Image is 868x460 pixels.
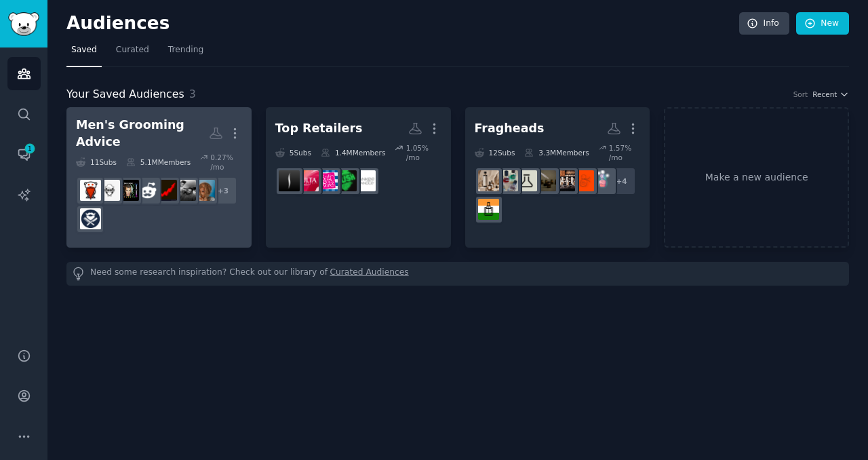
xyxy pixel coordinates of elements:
[317,170,338,191] img: bathandbodyworks
[99,180,120,201] img: mensgrooming
[516,170,537,191] img: fragheadph
[554,170,575,191] img: FragranceStories
[194,180,215,201] img: curlyhair
[209,176,237,205] div: + 3
[66,13,739,35] h2: Audiences
[163,39,208,67] a: Trending
[66,262,849,286] div: Need some research inspiration? Check out our library of
[812,90,837,99] span: Recent
[156,180,177,201] img: Howtolooksmax
[592,170,613,191] img: fragrancefreaks
[175,180,196,201] img: BlackHair
[66,107,252,248] a: Men's Grooming Advice11Subs5.1MMembers0.27% /mo+3curlyhairBlackHairHowtolooksmaxMoustacheLooksmax...
[739,12,789,35] a: Info
[535,170,556,191] img: DIYfragrance
[168,44,203,56] span: Trending
[275,143,311,162] div: 5 Sub s
[116,44,149,56] span: Curated
[7,138,41,171] a: 1
[793,90,808,99] div: Sort
[118,180,139,201] img: LooksmaxingAdvice
[609,143,641,162] div: 1.57 % /mo
[71,44,97,56] span: Saved
[126,153,191,172] div: 5.1M Members
[266,107,451,248] a: Top Retailers5Subs1.4MMembers1.05% /moYankeeCandlesLushCosmeticsbathandbodyworksUltaSephora
[475,143,515,162] div: 12 Sub s
[66,39,102,67] a: Saved
[189,88,196,100] span: 3
[111,39,154,67] a: Curated
[321,143,385,162] div: 1.4M Members
[76,153,117,172] div: 11 Sub s
[478,199,499,220] img: DesiFragranceAddicts
[330,267,409,281] a: Curated Audiences
[76,117,209,150] div: Men's Grooming Advice
[298,170,319,191] img: Ulta
[80,180,101,201] img: BeardAdvice
[573,170,594,191] img: perfumesthatfeellike
[210,153,242,172] div: 0.27 % /mo
[355,170,376,191] img: YankeeCandles
[406,143,441,162] div: 1.05 % /mo
[24,144,36,153] span: 1
[608,167,636,195] div: + 4
[478,170,499,191] img: NichePerfumes
[275,120,363,137] div: Top Retailers
[336,170,357,191] img: LushCosmetics
[137,180,158,201] img: Moustache
[475,120,545,137] div: Fragheads
[465,107,650,248] a: Fragheads12Subs3.3MMembers1.57% /mo+4fragrancefreaksperfumesthatfeellikeFragranceStoriesDIYfragra...
[66,86,184,103] span: Your Saved Audiences
[524,143,589,162] div: 3.3M Members
[812,90,849,99] button: Recent
[497,170,518,191] img: ScentHeads
[80,208,101,229] img: malegrooming
[796,12,849,35] a: New
[8,12,39,36] img: GummySearch logo
[279,170,300,191] img: Sephora
[664,107,849,248] a: Make a new audience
